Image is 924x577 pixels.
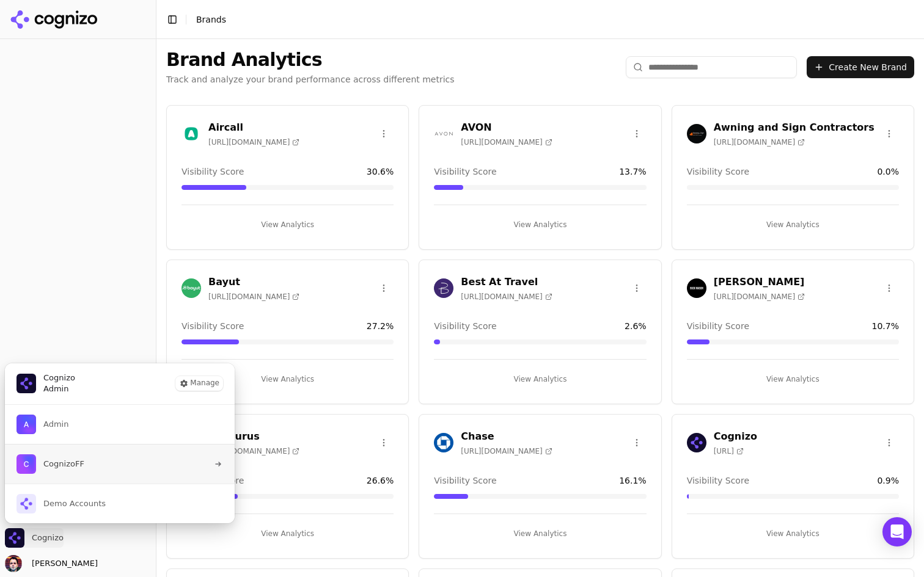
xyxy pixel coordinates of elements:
span: [PERSON_NAME] [27,558,98,569]
span: CognizoFF [43,459,84,470]
img: Aircall [182,124,201,143]
img: Admin [16,415,36,434]
span: 0.9 % [877,474,899,487]
h3: Aircall [208,120,299,135]
span: 13.7 % [619,165,646,178]
span: Visibility Score [687,320,749,332]
button: View Analytics [434,369,646,389]
img: Cognizo [16,374,36,393]
nav: breadcrumb [196,13,890,26]
img: Deniz Ozcan [5,555,22,572]
button: View Analytics [687,215,899,234]
span: Demo Accounts [43,498,106,509]
h3: CarGurus [208,429,299,444]
span: [URL][DOMAIN_NAME] [208,137,299,147]
span: 26.6 % [367,474,394,487]
span: [URL] [714,446,744,456]
button: Close organization switcher [5,528,64,548]
img: Awning and Sign Contractors [687,124,706,143]
h1: Brand Analytics [166,49,455,71]
span: 10.7 % [872,320,899,332]
button: View Analytics [182,215,394,234]
button: Manage [175,376,223,391]
button: View Analytics [434,524,646,543]
img: Cognizo [5,528,24,548]
img: AVON [434,124,453,143]
div: Open Intercom Messenger [882,517,912,546]
span: [URL][DOMAIN_NAME] [208,446,299,456]
span: 2.6 % [625,320,647,332]
h3: AVON [461,120,552,135]
img: Bayut [182,278,201,298]
div: Cognizo is active [5,363,235,523]
button: Open user button [5,555,98,572]
img: Best At Travel [434,278,453,298]
span: Cognizo [32,532,64,543]
button: Create New Brand [807,56,914,78]
span: Visibility Score [434,474,496,487]
span: Visibility Score [182,320,244,332]
span: 16.1 % [619,474,646,487]
button: View Analytics [687,524,899,543]
span: [URL][DOMAIN_NAME] [461,292,552,302]
button: View Analytics [434,215,646,234]
span: Visibility Score [434,320,496,332]
div: List of all organization memberships [4,404,235,523]
img: Demo Accounts [16,494,36,513]
span: 30.6 % [367,165,394,178]
span: [URL][DOMAIN_NAME] [714,137,805,147]
h3: Bayut [208,275,299,289]
img: Cognizo [687,433,706,452]
h3: Awning and Sign Contractors [714,120,875,135]
span: Brands [196,15,226,24]
span: Visibility Score [182,165,244,178]
button: View Analytics [687,369,899,389]
button: View Analytics [182,369,394,389]
h3: Chase [461,429,552,444]
h3: Cognizo [714,429,757,444]
span: [URL][DOMAIN_NAME] [714,292,805,302]
span: Visibility Score [687,165,749,178]
img: Chase [434,433,453,452]
span: Visibility Score [434,165,496,178]
span: Cognizo [43,372,75,383]
h3: Best At Travel [461,275,552,289]
span: 27.2 % [367,320,394,332]
span: Admin [43,383,75,394]
button: View Analytics [182,524,394,543]
p: Track and analyze your brand performance across different metrics [166,73,455,85]
span: [URL][DOMAIN_NAME] [461,446,552,456]
h3: [PERSON_NAME] [714,275,805,289]
span: Admin [43,419,68,430]
span: [URL][DOMAIN_NAME] [461,137,552,147]
span: 0.0 % [877,165,899,178]
img: Buck Mason [687,278,706,298]
img: CognizoFF [16,454,36,474]
span: [URL][DOMAIN_NAME] [208,292,299,302]
span: Visibility Score [687,474,749,487]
